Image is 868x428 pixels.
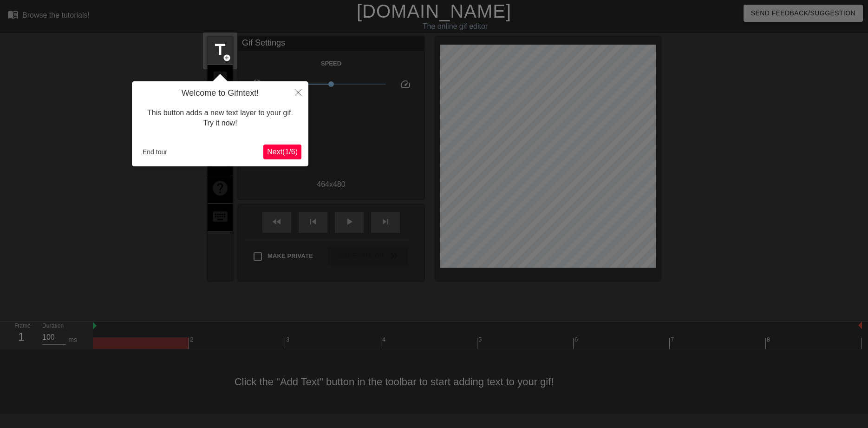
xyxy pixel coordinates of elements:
[139,99,301,138] div: This button adds a new text layer to your gif. Try it now!
[267,148,298,156] span: Next ( 1 / 6 )
[139,145,171,159] button: End tour
[139,88,301,99] h4: Welcome to Gifntext!
[288,81,308,103] button: Close
[263,145,301,159] button: Next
